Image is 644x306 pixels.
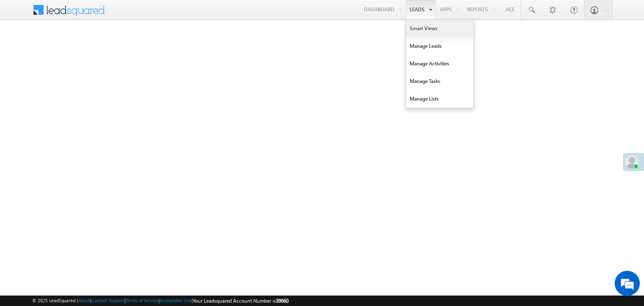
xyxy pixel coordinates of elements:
[406,55,473,73] a: Manage Activities
[32,297,288,305] span: © 2025 LeadSquared | | | | |
[406,73,473,90] a: Manage Tasks
[126,298,158,303] a: Terms of Service
[91,298,125,303] a: Contact Support
[276,298,288,304] span: 39660
[114,241,152,252] em: Start Chat
[78,298,90,303] a: About
[44,44,141,55] div: Chat with us now
[193,298,288,304] span: Your Leadsquared Account Number is
[138,4,158,24] div: Minimize live chat window
[11,78,153,233] textarea: Type your message and hit 'Enter'
[160,298,192,303] a: Acceptable Use
[14,44,35,55] img: d_60004797649_company_0_60004797649
[406,20,473,37] a: Smart Views
[406,37,473,55] a: Manage Leads
[406,90,473,108] a: Manage Lists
